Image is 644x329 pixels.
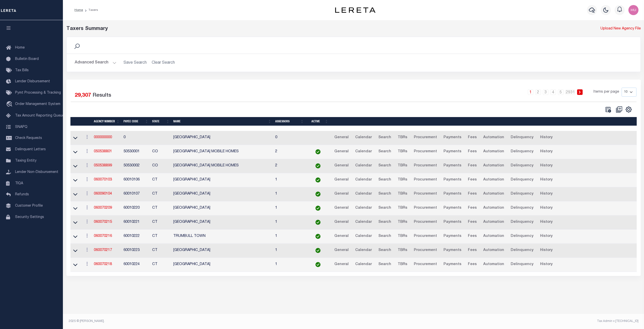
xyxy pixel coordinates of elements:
img: check-icon-green.svg [315,177,320,182]
a: History [538,232,555,240]
span: Order Management System [15,102,60,106]
div: Taxers Summary [66,25,495,33]
a: 1 [528,89,533,95]
a: 060090104 [94,192,112,196]
span: Check Requests [15,136,42,140]
th: &nbsp; [330,117,637,126]
a: Procurement [412,218,439,226]
td: [GEOGRAPHIC_DATA] [171,215,273,230]
span: Lender Non-Disbursement [15,170,58,174]
a: General [332,190,351,198]
td: CT [150,201,171,215]
td: [GEOGRAPHIC_DATA] [171,173,273,187]
a: Delinquency [508,190,536,198]
a: 5 [558,89,563,95]
a: Payments [441,232,464,240]
a: Automation [481,261,506,269]
a: General [332,204,351,212]
a: History [538,246,555,254]
a: Search [376,218,393,226]
a: Delinquency [508,134,536,142]
a: General [332,162,351,170]
a: Automation [481,134,506,142]
a: General [332,218,351,226]
img: svg+xml;base64,PHN2ZyB4bWxucz0iaHR0cDovL3d3dy53My5vcmcvMjAwMC9zdmciIHBvaW50ZXItZXZlbnRzPSJub25lIi... [628,5,638,15]
a: History [538,218,555,226]
th: Payee Code: activate to sort column ascending [122,117,150,126]
a: Automation [481,148,506,156]
a: Calendar [353,190,374,198]
button: Advanced Search [75,58,116,68]
td: CO [150,145,171,159]
th: Name: activate to sort column ascending [171,117,273,126]
a: Delinquency [508,218,536,226]
td: [GEOGRAPHIC_DATA] [171,131,273,145]
td: 60010224 [122,258,150,272]
a: Payments [441,134,464,142]
img: check-icon-green.svg [315,163,320,168]
span: Security Settings [15,215,44,219]
a: Calendar [353,148,374,156]
td: 60010220 [122,201,150,215]
img: check-icon-green.svg [315,262,320,267]
td: CO [150,159,171,173]
span: Delinquent Letters [15,148,46,151]
a: General [332,134,351,142]
a: Delinquency [508,204,536,212]
th: State: activate to sort column ascending [150,117,171,126]
span: TIQA [15,181,23,185]
a: 2 [535,89,541,95]
th: Agency Number: activate to sort column ascending [92,117,122,126]
a: Payments [441,176,464,184]
a: TBRs [395,246,410,254]
a: 3 [543,89,548,95]
a: Search [376,204,393,212]
span: Pymt Processing & Tracking [15,91,61,95]
a: TBRs [395,134,410,142]
a: Procurement [412,246,439,254]
td: 60010223 [122,244,150,258]
a: 2931 [566,89,575,95]
a: TBRs [395,162,410,170]
a: Payments [441,162,464,170]
a: Procurement [412,176,439,184]
a: Automation [481,232,506,240]
span: Bulletin Board [15,57,39,61]
a: History [538,162,555,170]
span: Lender Disbursement [15,80,50,83]
th: Active: activate to sort column ascending [306,117,330,126]
a: 4 [550,89,556,95]
a: Fees [466,246,479,254]
a: Search [376,134,393,142]
td: 50530002 [122,159,150,173]
a: 060070216 [94,234,112,238]
a: Fees [466,162,479,170]
td: 1 [273,244,306,258]
img: check-icon-green.svg [315,248,320,253]
a: Search [376,190,393,198]
li: Taxers [83,8,98,12]
a: TBRs [395,218,410,226]
td: TRUMBULL TOWN [171,230,273,244]
a: TBRs [395,204,410,212]
a: History [538,204,555,212]
a: Calendar [353,176,374,184]
td: 2 [273,159,306,173]
a: 060070217 [94,248,112,252]
img: check-icon-green.svg [315,192,320,197]
a: Delinquency [508,246,536,254]
td: [GEOGRAPHIC_DATA] [171,187,273,201]
a: Automation [481,246,506,254]
a: TBRs [395,176,410,184]
img: logo-dark.svg [335,7,375,13]
a: Procurement [412,232,439,240]
a: Automation [481,176,506,184]
td: CT [150,258,171,272]
a: Procurement [412,204,439,212]
a: Automation [481,162,506,170]
img: check-icon-green.svg [315,234,320,239]
td: CT [150,187,171,201]
a: Home [74,9,83,12]
span: Taxing Entity [15,159,36,163]
td: [GEOGRAPHIC_DATA] [171,244,273,258]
